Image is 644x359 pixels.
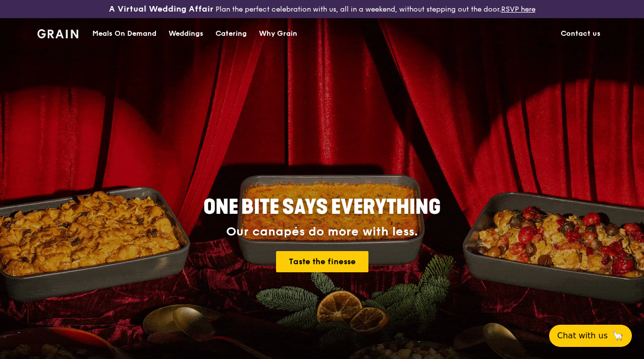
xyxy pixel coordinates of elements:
[163,19,209,49] a: Weddings
[209,19,253,49] a: Catering
[109,4,213,14] h3: A Virtual Wedding Affair
[169,19,203,49] div: Weddings
[276,251,368,272] a: Taste the finesse
[557,330,608,342] span: Chat with us
[612,330,624,342] span: 🦙
[549,325,632,347] button: Chat with us🦙
[203,195,441,219] span: ONE BITE SAYS EVERYTHING
[259,19,297,49] div: Why Grain
[555,19,607,49] a: Contact us
[140,225,504,239] div: Our canapés do more with less.
[216,19,247,49] div: Catering
[37,18,78,48] a: GrainGrain
[37,29,78,38] img: Grain
[92,19,156,49] div: Meals On Demand
[108,4,537,14] div: Plan the perfect celebration with us, all in a weekend, without stepping out the door.
[253,19,303,49] a: Why Grain
[501,5,535,14] a: RSVP here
